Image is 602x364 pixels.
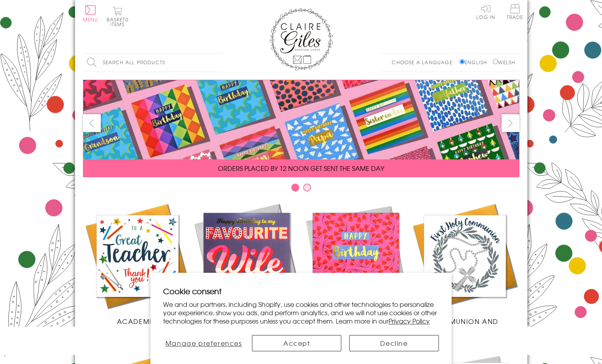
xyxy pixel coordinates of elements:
[107,6,129,27] button: Basket0 items
[493,59,515,66] label: Welsh
[460,59,491,66] label: English
[301,201,410,326] a: Birthdays
[269,8,333,71] img: Claire Giles Greetings Cards
[252,335,341,351] button: Accept
[392,59,458,66] p: Choose a language:
[502,114,519,132] button: next
[349,335,439,351] button: Decline
[83,5,98,22] button: Menu
[476,4,495,19] a: Log In
[83,16,98,23] span: Menu
[507,4,523,19] span: Trade
[214,54,222,71] input: Search
[83,183,519,195] div: Carousel Pagination
[410,201,519,335] a: Communion and Confirmation
[218,163,384,173] span: ORDERS PLACED BY 12 NOON GET SENT THE SAME DAY
[291,184,299,192] button: Carousel Page 1 (Current Slide)
[389,316,430,326] a: Privacy Policy
[192,201,301,326] a: New Releases
[110,16,129,28] span: 0 items
[163,335,244,351] button: Manage preferences
[117,316,158,326] span: Academic
[507,4,523,21] a: Trade
[163,300,439,325] p: We and our partners, including Shopify, use cookies and other technologies to personalize your ex...
[165,338,242,348] span: Manage preferences
[83,201,192,326] a: Academic
[431,316,498,335] span: Communion and Confirmation
[163,285,439,297] h2: Cookie consent
[303,184,311,192] button: Carousel Page 2
[83,54,222,71] input: Search all products
[460,59,465,64] input: English
[493,59,498,64] input: Welsh
[83,114,101,132] button: prev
